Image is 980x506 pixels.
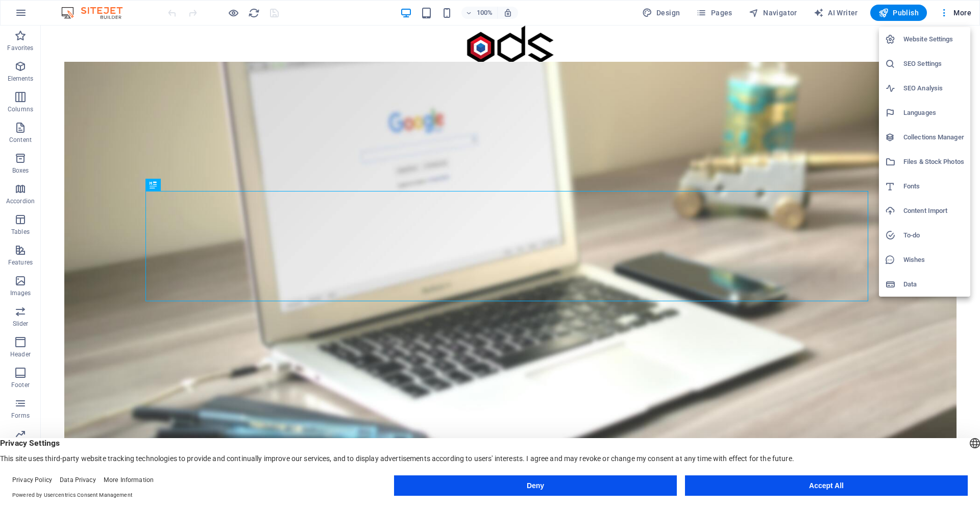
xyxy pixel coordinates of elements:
h6: Data [903,278,964,291]
h6: Languages [903,107,964,119]
button: 1 [23,421,36,424]
h6: Collections Manager [903,131,964,143]
h6: To-do [903,229,964,242]
h6: Wishes [903,254,964,266]
h6: SEO Settings [903,58,964,70]
h6: Fonts [903,180,964,192]
h6: Website Settings [903,33,964,45]
h6: Content Import [903,205,964,217]
button: 2 [23,439,36,442]
h6: Files & Stock Photos [903,156,964,168]
button: 3 [23,457,36,460]
h6: SEO Analysis [903,82,964,94]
